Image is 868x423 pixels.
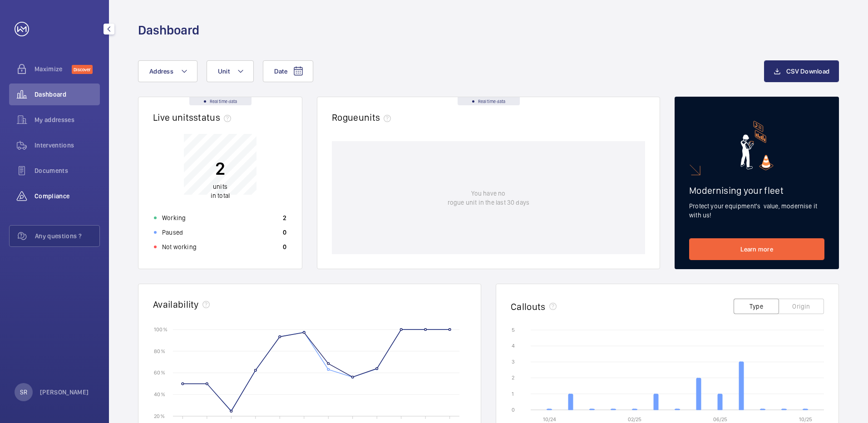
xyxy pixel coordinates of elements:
p: Not working [162,242,197,251]
button: Date [263,60,313,82]
p: 2 [211,157,230,180]
span: Interventions [35,141,100,150]
text: 5 [512,327,515,333]
p: [PERSON_NAME] [40,388,89,397]
text: 10/24 [543,416,556,423]
h2: Rogue [332,112,395,123]
span: Documents [35,166,100,175]
button: CSV Download [764,60,839,82]
text: 2 [512,374,514,381]
p: 2 [283,213,286,222]
text: 40 % [154,391,165,398]
img: marketing-card.svg [740,121,774,170]
span: My addresses [35,115,100,124]
text: 60 % [154,369,165,376]
h2: Modernising your fleet [689,185,824,196]
p: Paused [162,228,183,237]
div: Real time data [458,97,520,105]
button: Address [138,60,197,82]
span: Discover [72,65,93,74]
text: 06/25 [713,416,727,423]
p: Protect your equipment's value, modernise it with us! [689,202,824,220]
span: Unit [218,68,230,75]
span: Maximize [35,64,72,74]
h2: Availability [153,299,199,310]
span: Any questions ? [35,231,99,241]
span: CSV Download [786,68,829,75]
text: 4 [512,343,515,349]
a: Learn more [689,238,824,260]
span: Compliance [35,192,100,201]
span: units [359,112,395,123]
span: units [213,183,227,190]
button: Origin [779,299,824,314]
span: status [193,112,235,123]
text: 10/25 [799,416,812,423]
span: Date [274,68,287,75]
text: 02/25 [628,416,641,423]
p: in total [211,182,230,200]
text: 20 % [154,413,165,419]
h2: Callouts [511,301,546,312]
p: You have no rogue unit in the last 30 days [448,189,529,207]
text: 3 [512,359,515,365]
span: Address [149,68,173,75]
text: 100 % [154,326,168,332]
h1: Dashboard [138,22,199,39]
text: 1 [512,391,514,397]
text: 0 [512,407,515,413]
div: Real time data [189,97,252,105]
p: SR [20,388,27,397]
text: 80 % [154,348,165,354]
p: 0 [283,242,286,251]
span: Dashboard [35,90,100,99]
p: 0 [283,228,286,237]
button: Unit [207,60,254,82]
h2: Live units [153,112,235,123]
p: Working [162,213,186,222]
button: Type [734,299,779,314]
